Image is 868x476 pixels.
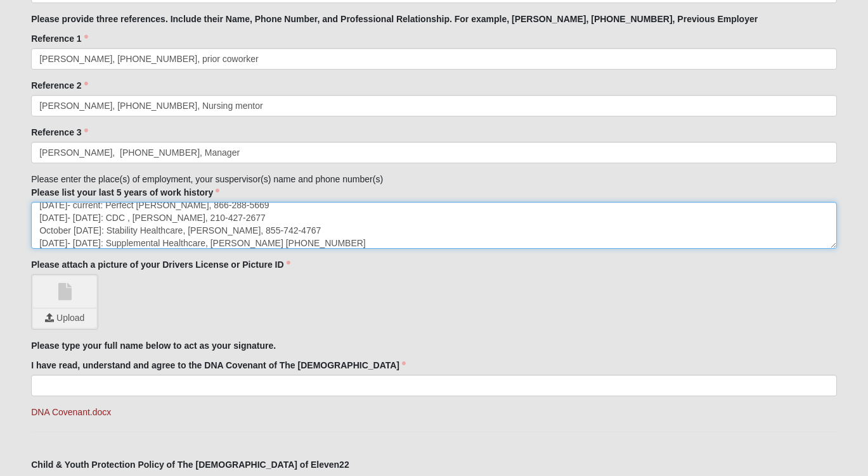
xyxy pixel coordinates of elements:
[31,460,349,470] strong: Child & Youth Protection Policy of The [DEMOGRAPHIC_DATA] of Eleven22
[31,32,87,45] label: Reference 1
[31,126,87,139] label: Reference 3
[31,186,219,199] label: Please list your last 5 years of work history
[31,341,276,351] strong: Please type your full name below to act as your signature.
[31,14,758,24] strong: Please provide three references. Include their Name, Phone Number, and Professional Relationship....
[31,359,406,372] label: I have read, understand and agree to the DNA Covenant of The [DEMOGRAPHIC_DATA]
[31,258,290,271] label: Please attach a picture of your Drivers License or Picture ID
[31,407,111,417] a: DNA Covenant.docx
[31,79,87,92] label: Reference 2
